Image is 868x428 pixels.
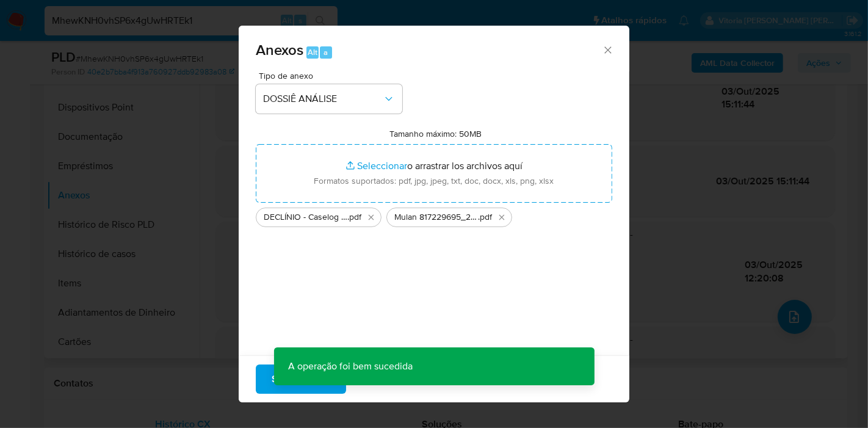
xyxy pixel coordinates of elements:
[602,44,613,55] button: Cerrar
[394,211,478,223] span: Mulan 817229695_2025_10_03_07_47_21
[259,71,405,80] span: Tipo de anexo
[256,84,402,114] button: DOSSIÊ ANÁLISE
[390,128,482,139] label: Tamanho máximo: 50MB
[364,210,378,225] button: Eliminar DECLÍNIO - Caselog MhewKNH0vhSP6x4gUwHRTEk1_2025_10_03_07_57_01.pdf
[478,211,492,223] span: .pdf
[308,46,317,58] span: Alt
[256,203,612,227] ul: Archivos seleccionados
[347,211,361,223] span: .pdf
[263,93,383,105] span: DOSSIÊ ANÁLISE
[264,211,347,223] span: DECLÍNIO - Caselog MhewKNH0vhSP6x4gUwHRTEk1_2025_10_03_07_57_01
[367,366,407,393] span: Cancelar
[324,46,328,58] span: a
[494,210,509,225] button: Eliminar Mulan 817229695_2025_10_03_07_47_21.pdf
[274,347,428,385] p: A operação foi bem sucedida
[256,365,346,394] button: Subir arquivo
[256,39,303,60] span: Anexos
[272,366,330,393] span: Subir arquivo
